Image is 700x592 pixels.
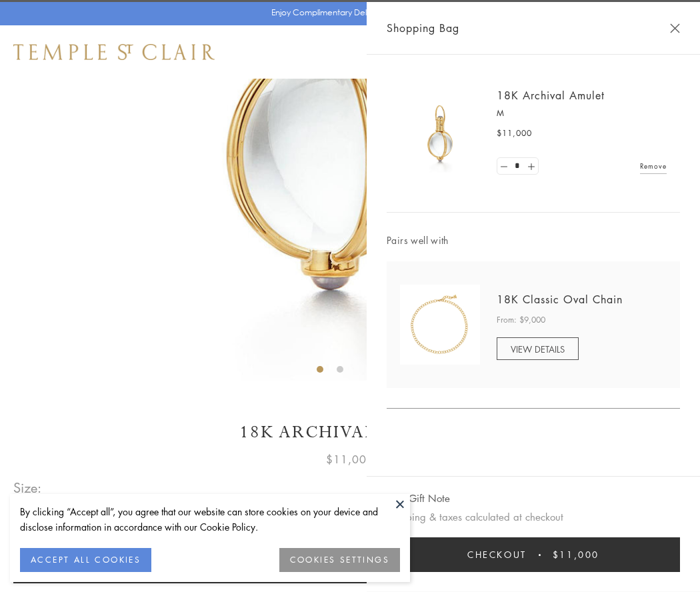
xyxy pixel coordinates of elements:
[467,547,527,562] span: Checkout
[524,158,537,175] a: Set quantity to 2
[387,19,459,37] span: Shopping Bag
[553,547,599,562] span: $11,000
[279,548,400,572] button: COOKIES SETTINGS
[497,88,605,103] a: 18K Archival Amulet
[13,44,215,60] img: Temple St. Clair
[497,127,532,140] span: $11,000
[20,504,400,535] div: By clicking “Accept all”, you agree that our website can store cookies on your device and disclos...
[497,158,511,175] a: Set quantity to 0
[400,93,480,173] img: 18K Archival Amulet
[13,477,43,499] span: Size:
[13,421,687,444] h1: 18K Archival Amulet
[400,285,480,365] img: N88865-OV18
[497,292,623,307] a: 18K Classic Oval Chain
[387,537,680,572] button: Checkout $11,000
[387,490,450,507] button: Add Gift Note
[497,337,579,360] a: VIEW DETAILS
[511,343,565,355] span: VIEW DETAILS
[497,313,545,327] span: From: $9,000
[497,107,667,120] p: M
[387,509,680,525] p: Shipping & taxes calculated at checkout
[271,6,423,19] p: Enjoy Complimentary Delivery & Returns
[20,548,151,572] button: ACCEPT ALL COOKIES
[640,159,667,173] a: Remove
[670,23,680,33] button: Close Shopping Bag
[387,233,680,248] span: Pairs well with
[326,451,374,468] span: $11,000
